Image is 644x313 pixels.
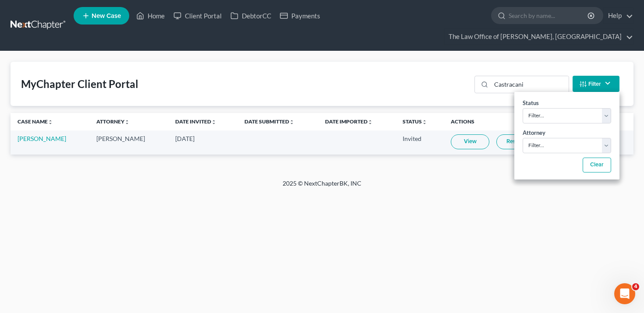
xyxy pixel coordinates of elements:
div: MyChapter Client Portal [21,77,138,91]
a: View [451,134,489,149]
i: unfold_more [368,120,373,125]
div: 2025 © NextChapterBK, INC [72,179,572,195]
a: Statusunfold_more [403,118,427,125]
span: New Case [92,13,121,19]
span: 4 [632,283,639,290]
a: Resend [496,134,535,149]
a: Payments [276,8,325,24]
button: Filter [573,76,619,92]
span: [DATE] [175,135,195,142]
a: The Law Office of [PERSON_NAME], [GEOGRAPHIC_DATA] [444,29,633,45]
a: DebtorCC [226,8,276,24]
i: unfold_more [289,120,294,125]
a: Date Submittedunfold_more [244,118,294,125]
td: [PERSON_NAME] [89,130,168,155]
td: Invited [396,130,444,155]
label: Status [523,99,539,108]
i: unfold_more [211,120,216,125]
a: Attorneyunfold_more [96,118,130,125]
a: Home [132,8,169,24]
a: Date Invitedunfold_more [175,118,216,125]
input: Search... [491,76,569,93]
i: unfold_more [422,120,427,125]
input: Search by name... [509,7,589,24]
a: [PERSON_NAME] [18,135,66,142]
button: Clear [583,158,611,172]
iframe: Intercom live chat [614,283,635,304]
label: Attorney [523,129,545,137]
i: unfold_more [124,120,130,125]
a: Help [604,8,633,24]
th: Actions [444,113,633,130]
a: Case Nameunfold_more [18,118,53,125]
a: Date Importedunfold_more [325,118,373,125]
a: Client Portal [169,8,226,24]
i: unfold_more [48,120,53,125]
div: Filter [514,92,619,179]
